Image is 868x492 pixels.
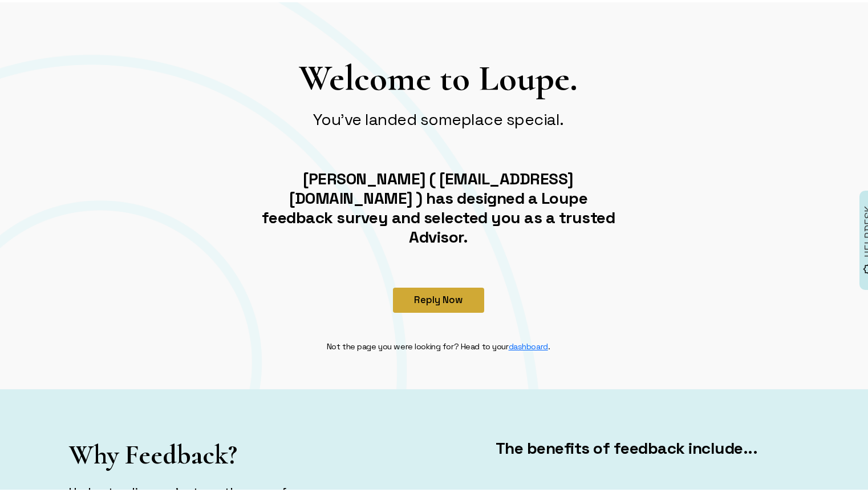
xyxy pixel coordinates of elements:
h1: Welcome to Loupe. [257,54,620,98]
h2: You've landed someplace special. [257,107,620,127]
a: dashboard [509,339,548,349]
div: Not the page you were looking for? Head to your . [320,338,557,350]
h2: [PERSON_NAME] ( [EMAIL_ADDRESS][DOMAIN_NAME] ) has designed a Loupe feedback survey and selected ... [257,167,620,244]
button: Reply Now [393,285,484,310]
h1: Why Feedback? [69,436,369,469]
h2: The benefits of feedback include... [445,436,808,455]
